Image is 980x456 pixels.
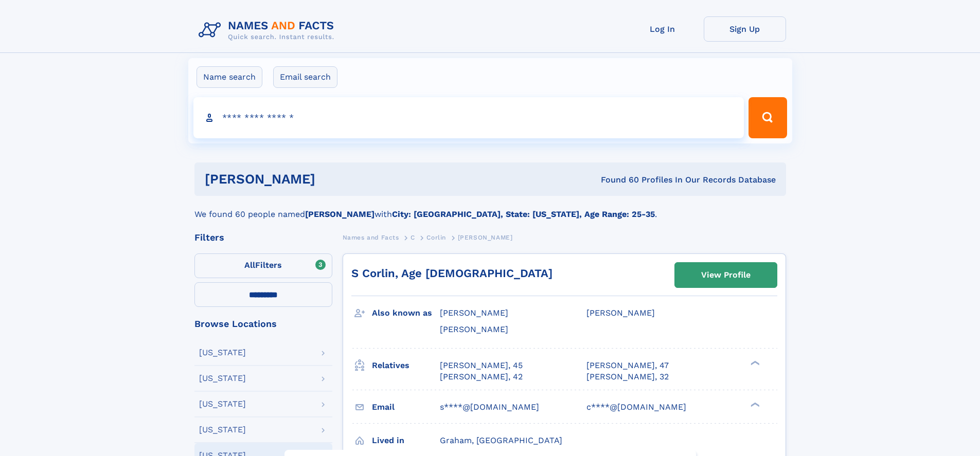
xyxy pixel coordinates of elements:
[440,360,523,371] a: [PERSON_NAME], 45
[701,263,751,287] div: View Profile
[621,16,704,42] a: Log In
[440,308,508,318] span: [PERSON_NAME]
[586,360,669,371] a: [PERSON_NAME], 47
[199,400,246,408] div: [US_STATE]
[244,260,255,270] span: All
[194,253,332,278] label: Filters
[749,97,787,138] button: Search Button
[458,174,776,186] div: Found 60 Profiles In Our Records Database
[426,231,446,244] a: Corlin
[199,426,246,434] div: [US_STATE]
[586,308,655,318] span: [PERSON_NAME]
[372,304,440,322] h3: Also known as
[586,371,669,382] a: [PERSON_NAME], 32
[392,209,655,219] b: City: [GEOGRAPHIC_DATA], State: [US_STATE], Age Range: 25-35
[372,432,440,449] h3: Lived in
[343,231,399,244] a: Names and Facts
[704,16,786,42] a: Sign Up
[193,97,744,138] input: search input
[748,359,760,366] div: ❯
[440,324,508,334] span: [PERSON_NAME]
[426,234,446,241] span: Corlin
[194,16,343,44] img: Logo Names and Facts
[194,233,332,242] div: Filters
[205,173,458,186] h1: [PERSON_NAME]
[194,196,786,221] div: We found 60 people named with .
[199,349,246,357] div: [US_STATE]
[197,66,262,88] label: Name search
[305,209,375,219] b: [PERSON_NAME]
[411,231,415,244] a: C
[351,267,553,280] a: S Corlin, Age [DEMOGRAPHIC_DATA]
[194,319,332,329] div: Browse Locations
[372,357,440,374] h3: Relatives
[675,263,777,287] a: View Profile
[411,234,415,241] span: C
[458,234,513,241] span: [PERSON_NAME]
[440,435,562,445] span: Graham, [GEOGRAPHIC_DATA]
[199,374,246,382] div: [US_STATE]
[748,401,760,408] div: ❯
[273,66,337,88] label: Email search
[440,371,523,382] a: [PERSON_NAME], 42
[372,398,440,416] h3: Email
